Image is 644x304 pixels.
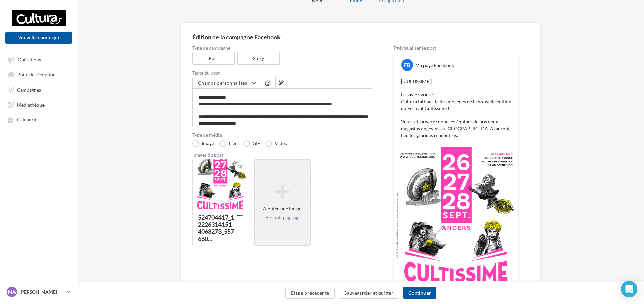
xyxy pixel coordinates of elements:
div: Prévisualiser le post [394,46,519,50]
a: Boîte de réception [4,68,74,81]
label: Type de campagne [192,46,372,50]
a: Campagnes [4,84,74,96]
div: Open Intercom Messenger [621,281,637,297]
label: Story [237,52,280,65]
button: Continuer [403,287,436,299]
label: Image [192,140,214,147]
a: Médiathèque [4,99,74,111]
span: Médiathèque [17,102,45,108]
span: Campagnes [17,87,41,93]
a: Opérations [4,53,74,65]
span: MA [8,288,16,295]
label: GIF [243,140,260,147]
button: Étape précédente [285,287,335,299]
label: Texte du post * [192,71,372,75]
div: Images du post [192,153,372,157]
span: Boîte de réception [17,72,56,78]
span: Calendrier [17,117,39,123]
div: 524704417_122263141514068273_557660... [198,214,234,242]
p: [ CULTISSIME ] Le saviez-vous ? Cultura fait partie des mécènes de la nouvelle édition du Festiva... [401,78,511,139]
p: [PERSON_NAME] [20,288,64,295]
button: Champs personnalisés [193,77,260,89]
span: Opérations [18,57,41,62]
a: Calendrier [4,113,74,126]
button: Nouvelle campagne [5,32,72,44]
label: Post [192,52,235,65]
a: MA [PERSON_NAME] [5,285,72,298]
label: Type de média [192,133,372,137]
button: Sauvegarder et quitter [339,287,399,299]
div: Ma page Facebook [415,62,454,69]
span: Champs personnalisés [198,80,247,86]
div: FB [401,59,413,71]
label: Vidéo [265,140,287,147]
div: Édition de la campagne Facebook [192,34,529,40]
label: Lien [219,140,238,147]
